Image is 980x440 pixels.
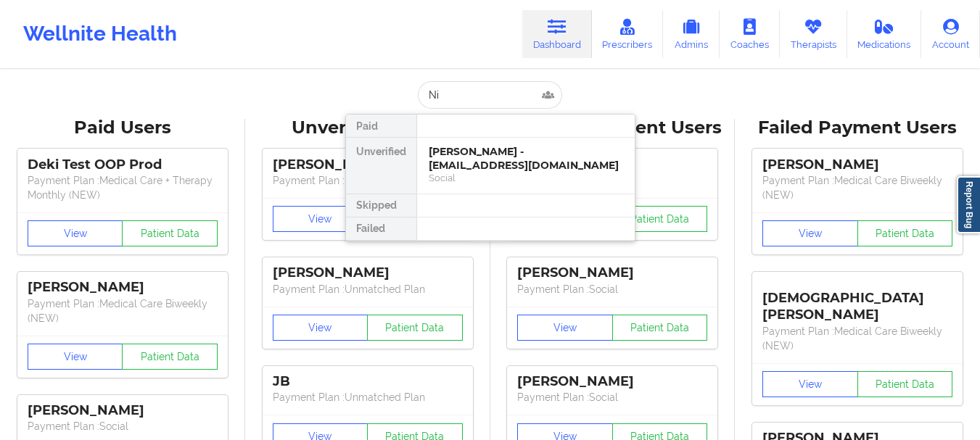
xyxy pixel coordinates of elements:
[273,206,368,232] button: View
[346,138,416,194] div: Unverified
[28,173,218,202] p: Payment Plan : Medical Care + Therapy Monthly (NEW)
[957,176,980,233] a: Report Bug
[762,157,952,173] div: [PERSON_NAME]
[663,10,720,58] a: Admins
[720,10,780,58] a: Coaches
[273,373,463,390] div: JB
[517,282,707,296] p: Payment Plan : Social
[857,220,953,246] button: Patient Data
[28,296,218,325] p: Payment Plan : Medical Care Biweekly (NEW)
[857,371,953,397] button: Patient Data
[522,10,592,58] a: Dashboard
[592,10,664,58] a: Prescribers
[273,390,463,404] p: Payment Plan : Unmatched Plan
[346,217,416,241] div: Failed
[346,194,416,217] div: Skipped
[762,220,858,246] button: View
[122,344,218,370] button: Patient Data
[517,315,613,341] button: View
[28,344,123,370] button: View
[517,265,707,281] div: [PERSON_NAME]
[612,315,708,341] button: Patient Data
[762,279,952,323] div: [DEMOGRAPHIC_DATA][PERSON_NAME]
[429,172,623,184] div: Social
[762,371,858,397] button: View
[28,419,218,433] p: Payment Plan : Social
[517,373,707,390] div: [PERSON_NAME]
[273,315,368,341] button: View
[367,315,463,341] button: Patient Data
[273,173,463,188] p: Payment Plan : Unmatched Plan
[273,265,463,281] div: [PERSON_NAME]
[612,206,708,232] button: Patient Data
[429,145,623,172] div: [PERSON_NAME] - [EMAIL_ADDRESS][DOMAIN_NAME]
[921,10,980,58] a: Account
[255,117,480,139] div: Unverified Users
[122,220,218,246] button: Patient Data
[780,10,847,58] a: Therapists
[847,10,922,58] a: Medications
[346,115,416,138] div: Paid
[273,282,463,296] p: Payment Plan : Unmatched Plan
[517,390,707,404] p: Payment Plan : Social
[762,173,952,202] p: Payment Plan : Medical Care Biweekly (NEW)
[273,157,463,173] div: [PERSON_NAME]
[28,402,218,419] div: [PERSON_NAME]
[745,117,970,139] div: Failed Payment Users
[28,220,123,246] button: View
[28,279,218,296] div: [PERSON_NAME]
[28,157,218,173] div: Deki Test OOP Prod
[10,117,235,139] div: Paid Users
[762,324,952,353] p: Payment Plan : Medical Care Biweekly (NEW)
